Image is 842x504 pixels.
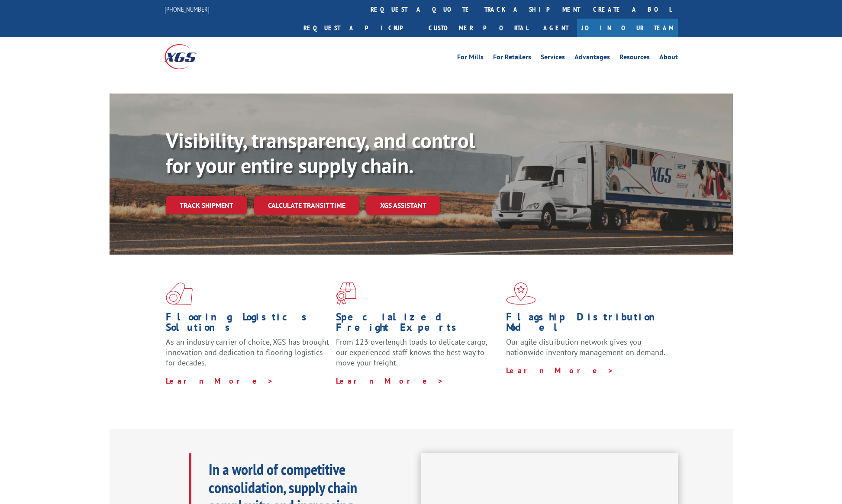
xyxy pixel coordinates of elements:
h1: Flooring Logistics Solutions [166,312,329,337]
a: Join Our Team [577,19,678,37]
a: About [659,54,678,63]
b: Visibility, transparency, and control for your entire supply chain. [166,127,475,179]
span: As an industry carrier of choice, XGS has brought innovation and dedication to flooring logistics... [166,337,329,368]
img: xgs-icon-total-supply-chain-intelligence-red [166,282,193,305]
span: Our agile distribution network gives you nationwide inventory management on demand. [506,337,665,357]
a: Agent [535,19,577,37]
p: From 123 overlength loads to delicate cargo, our experienced staff knows the best way to move you... [336,337,500,375]
img: xgs-icon-focused-on-flooring-red [336,282,356,305]
a: Track shipment [166,196,247,214]
img: xgs-icon-flagship-distribution-model-red [506,282,536,305]
h1: Flagship Distribution Model [506,312,670,337]
a: Request a pickup [297,19,422,37]
a: For Retailers [493,54,531,63]
a: Services [541,54,565,63]
a: Learn More > [166,376,274,386]
a: Learn More > [506,365,614,375]
a: [PHONE_NUMBER] [165,5,210,13]
a: XGS ASSISTANT [366,196,440,215]
a: Learn More > [336,376,444,386]
a: Customer Portal [422,19,535,37]
a: Advantages [574,54,610,63]
h1: Specialized Freight Experts [336,312,500,337]
a: Calculate transit time [254,196,359,215]
a: Resources [619,54,650,63]
a: For Mills [457,54,484,63]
